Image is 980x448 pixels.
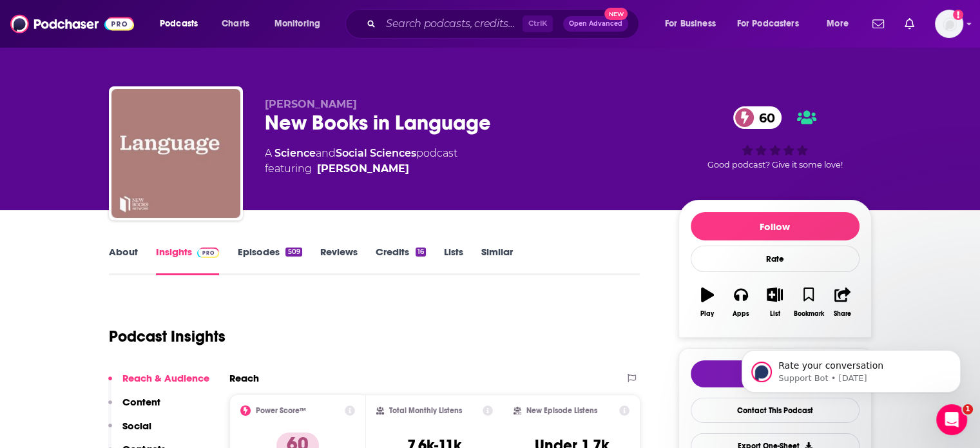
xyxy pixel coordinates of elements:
[197,248,220,258] img: Podchaser Pro
[122,396,160,408] p: Content
[818,14,865,34] button: open menu
[108,396,160,420] button: Content
[111,89,240,218] img: New Books in Language
[381,14,523,34] input: Search podcasts, credits, & more...
[733,310,749,318] div: Apps
[899,13,919,35] a: Show notifications dropdown
[722,323,980,413] iframe: Intercom notifications message
[320,246,358,275] a: Reviews
[834,310,851,318] div: Share
[656,14,732,34] button: open menu
[523,15,553,32] span: Ctrl K
[733,106,782,129] a: 60
[935,10,963,38] span: Logged in as N0elleB7
[444,246,463,275] a: Lists
[936,404,967,435] iframe: Intercom live chat
[700,310,714,318] div: Play
[770,310,780,318] div: List
[691,246,860,272] div: Rate
[285,248,302,257] div: 509
[416,248,426,257] div: 16
[481,246,513,275] a: Similar
[963,404,973,414] span: 1
[274,15,320,33] span: Monitoring
[678,98,872,178] div: 60Good podcast? Give it some love!
[793,310,823,318] div: Bookmark
[265,146,457,177] div: A podcast
[827,15,849,33] span: More
[316,147,336,159] span: and
[729,14,818,34] button: open menu
[317,161,409,177] div: [PERSON_NAME]
[109,327,226,346] h1: Podcast Insights
[10,12,134,36] img: Podchaser - Follow, Share and Rate Podcasts
[160,15,198,33] span: Podcasts
[222,15,249,33] span: Charts
[691,212,860,240] button: Follow
[109,246,138,275] a: About
[563,16,628,32] button: Open AdvancedNew
[825,279,859,326] button: Share
[935,10,963,38] button: Show profile menu
[213,14,257,34] a: Charts
[691,398,860,423] a: Contact This Podcast
[604,8,628,20] span: New
[691,279,724,326] button: Play
[229,372,259,384] h2: Reach
[935,10,963,38] img: User Profile
[746,106,782,129] span: 60
[758,279,791,326] button: List
[274,147,316,159] a: Science
[389,406,462,415] h2: Total Monthly Listens
[265,161,457,177] span: featuring
[526,406,597,415] h2: New Episode Listens
[569,21,622,27] span: Open Advanced
[151,14,215,34] button: open menu
[737,15,799,33] span: For Podcasters
[237,246,302,275] a: Episodes509
[265,14,337,34] button: open menu
[691,360,860,387] button: tell me why sparkleTell Me Why
[156,246,220,275] a: InsightsPodchaser Pro
[108,420,151,443] button: Social
[953,10,963,20] svg: Add a profile image
[336,147,416,159] a: Social Sciences
[665,15,716,33] span: For Business
[265,98,357,110] span: [PERSON_NAME]
[707,160,843,170] span: Good podcast? Give it some love!
[724,279,758,326] button: Apps
[867,13,889,35] a: Show notifications dropdown
[256,406,306,415] h2: Power Score™
[122,372,209,384] p: Reach & Audience
[122,420,151,432] p: Social
[108,372,209,396] button: Reach & Audience
[358,9,651,39] div: Search podcasts, credits, & more...
[792,279,825,326] button: Bookmark
[376,246,426,275] a: Credits16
